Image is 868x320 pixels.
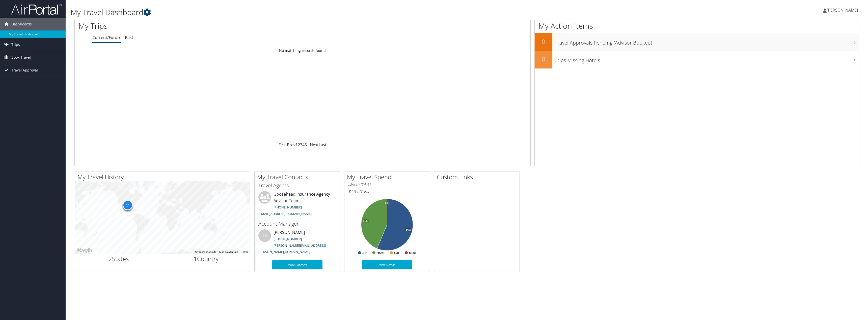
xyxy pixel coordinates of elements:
span: $1,344 [348,189,360,194]
a: 5 [305,142,307,148]
span: … [307,142,310,148]
tspan: 56% [406,228,411,231]
a: Last [319,142,327,148]
a: Next [310,142,319,148]
text: Air [362,251,367,255]
a: 0Trips Missing Hotels [535,51,859,68]
a: 3 [300,142,302,148]
a: Terms (opens in new tab) [241,251,248,253]
a: 0Travel Approvals Pending (Advisor Booked) [535,33,859,51]
a: Past [125,35,133,40]
div: TK [258,229,271,242]
a: 4 [302,142,305,148]
img: airportal-logo.png [11,3,62,15]
div: 14 [123,200,133,210]
img: Google [76,247,93,254]
h3: Trips Missing Hotels [555,54,859,64]
h1: My Trips [78,21,337,31]
span: 1 [194,255,197,263]
a: First [279,142,287,148]
a: [PERSON_NAME][EMAIL_ADDRESS][PERSON_NAME][DOMAIN_NAME] [258,243,326,254]
tspan: 44% [363,220,368,223]
a: [PHONE_NUMBER] [274,237,302,241]
h2: Custom Links [437,173,520,181]
span: Book Travel [11,51,31,64]
a: [PHONE_NUMBER] [274,205,302,209]
li: [PERSON_NAME] [256,229,339,256]
a: 1 [295,142,298,148]
h1: My Action Items [535,21,859,31]
span: Travel Approval [11,64,38,77]
span: Map data ©2025 [219,251,238,253]
h3: Travel Approvals Pending (Advisor Booked) [555,37,859,46]
li: Goosehead Insurance Agency Advisor Team [256,191,339,218]
text: Misc [409,251,416,255]
button: Keyboard shortcuts [195,250,216,254]
a: Prev [287,142,295,148]
h1: My Travel Dashboard [71,7,599,18]
text: Hotel [377,251,384,255]
h2: 0 [535,37,552,46]
span: Dashboards [11,18,32,30]
h2: My Travel Contacts [257,173,340,181]
a: 2 [298,142,300,148]
h2: My Travel History [77,173,250,181]
a: Current/Future [92,35,121,40]
span: 2 [108,255,112,263]
h6: Total [348,189,426,194]
h2: My Travel Spend [347,173,430,181]
a: More Contacts [272,260,322,269]
h2: Country [166,255,246,263]
h6: [DATE] - [DATE] [348,182,426,187]
h2: 0 [535,55,552,63]
span: [PERSON_NAME] [827,7,858,13]
a: Open this area in Google Maps (opens a new window) [76,247,93,254]
h2: States [79,255,159,263]
h3: Travel Agents [258,182,336,189]
tspan: 0% [385,202,389,205]
h3: Account Manager [258,220,336,227]
a: [PERSON_NAME] [823,3,863,18]
a: View Details [362,260,412,269]
a: [EMAIL_ADDRESS][DOMAIN_NAME] [258,211,312,216]
text: Car [394,251,399,255]
span: Trips [11,38,20,51]
td: No matching records found [75,46,530,55]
